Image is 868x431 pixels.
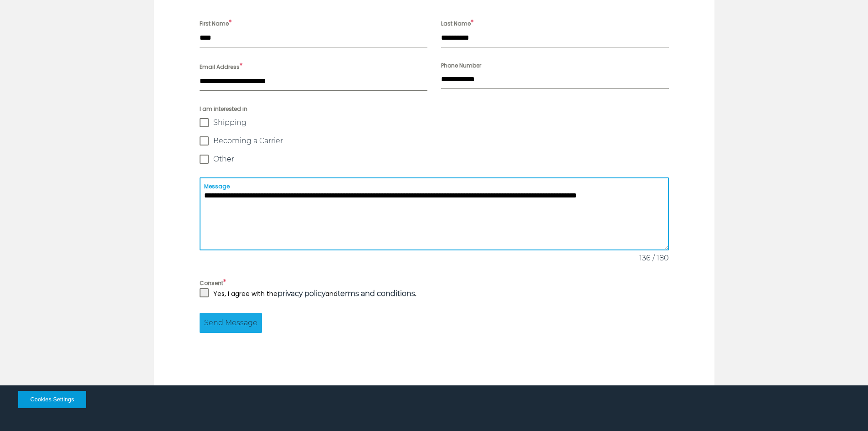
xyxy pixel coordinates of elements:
strong: . [338,289,416,298]
p: Yes, I agree with the and [213,288,416,299]
label: Other [200,155,669,164]
span: I am interested in [200,104,669,114]
span: Other [213,155,234,164]
span: Send Message [204,317,257,328]
a: privacy policy [277,289,325,298]
button: Send Message [200,313,262,333]
a: terms and conditions [338,289,415,298]
span: Shipping [213,118,247,127]
label: Becoming a Carrier [200,136,669,145]
label: Shipping [200,118,669,127]
label: Consent [200,277,669,288]
button: Cookies Settings [18,391,86,408]
span: Becoming a Carrier [213,136,283,145]
span: 136 / 180 [639,253,669,264]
